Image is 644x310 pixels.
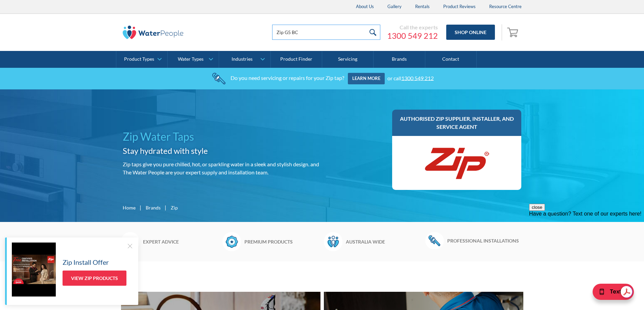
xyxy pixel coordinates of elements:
h6: Expert advice [143,238,219,245]
h6: Australia wide [346,238,422,245]
a: View Zip Products [63,271,126,286]
a: Open empty cart [505,24,522,40]
a: Product Finder [271,51,322,68]
h6: Professional installations [447,237,523,244]
h2: Stay hydrated with style [123,145,319,157]
iframe: podium webchat widget prompt [529,204,644,285]
img: Badge [222,232,241,251]
div: Industries [232,56,253,62]
a: Servicing [322,51,374,68]
a: 1300 549 212 [401,75,434,81]
a: Product Types [116,51,167,68]
div: or call [387,75,434,81]
div: Call the experts [387,24,438,31]
div: | [164,203,167,212]
img: Zip Install Offer [12,243,56,297]
a: Learn more [348,73,385,84]
h3: Authorised Zip supplier, installer, and service agent [399,115,515,131]
div: Do you need servicing or repairs for your Zip tap? [231,75,344,81]
div: Product Types [124,56,154,62]
div: Water Types [178,56,204,62]
a: Brands [146,204,161,211]
img: Waterpeople Symbol [324,232,342,251]
img: Wrench [425,232,444,249]
a: 1300 549 212 [387,31,438,41]
a: Home [123,204,136,211]
input: Search products [272,25,380,40]
p: Zip taps give you pure chilled, hot, or sparkling water in a sleek and stylish design. and The Wa... [123,160,319,176]
h6: Premium products [244,238,320,245]
img: Zip [423,143,491,183]
div: | [139,203,142,212]
a: Water Types [168,51,219,68]
img: shopping cart [507,27,520,37]
a: Brands [374,51,425,68]
div: Zip [171,204,178,211]
img: Glasses [121,232,140,251]
iframe: podium webchat widget bubble [576,276,644,310]
h5: Zip Install Offer [63,257,109,267]
img: The Water People [123,26,184,39]
a: Industries [219,51,270,68]
h1: Zip Water Taps [123,129,319,145]
a: Shop Online [446,25,495,40]
a: Contact [425,51,477,68]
